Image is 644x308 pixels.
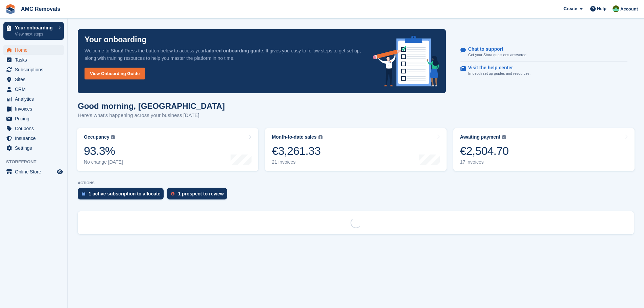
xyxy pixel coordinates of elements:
[15,167,55,176] span: Online Store
[84,144,123,158] div: 93.3%
[89,191,160,196] div: 1 active subscription to allocate
[77,128,258,171] a: Occupancy 93.3% No change [DATE]
[265,128,446,171] a: Month-to-date sales €3,261.33 21 invoices
[272,134,316,140] div: Month-to-date sales
[15,134,55,143] span: Insurance
[84,159,123,165] div: No change [DATE]
[460,144,509,158] div: €2,504.70
[460,62,627,80] a: Visit the help center In-depth set up guides and resources.
[620,6,638,13] span: Account
[3,55,64,65] a: menu
[3,134,64,143] a: menu
[3,85,64,94] a: menu
[460,159,509,165] div: 17 invoices
[3,114,64,123] a: menu
[15,75,55,84] span: Sites
[78,112,225,119] p: Here's what's happening across your business [DATE]
[15,55,55,65] span: Tasks
[564,5,577,12] span: Create
[3,167,64,176] a: menu
[613,5,619,12] img: Kayleigh Deegan
[3,124,64,133] a: menu
[15,124,55,133] span: Coupons
[373,36,439,87] img: onboarding-info-6c161a55d2c0e0a8cae90662b2fe09162a5109e8cc188191df67fb4f79e88e88.svg
[84,134,109,140] div: Occupancy
[3,45,64,55] a: menu
[502,135,506,139] img: icon-info-grey-7440780725fd019a000dd9b08b2336e03edf1995a4989e88bcd33f0948082b44.svg
[85,36,147,44] p: Your onboarding
[468,71,531,76] p: In-depth set up guides and resources.
[15,31,55,37] p: View next steps
[460,134,501,140] div: Awaiting payment
[3,94,64,104] a: menu
[15,65,55,74] span: Subscriptions
[272,144,322,158] div: €3,261.33
[272,159,322,165] div: 21 invoices
[78,181,634,185] p: ACTIONS
[15,45,55,55] span: Home
[468,52,527,58] p: Get your Stora questions answered.
[5,4,16,14] img: stora-icon-8386f47178a22dfd0bd8f6a31ec36ba5ce8667c1dd55bd0f319d3a0aa187defe.svg
[85,68,145,79] a: View Onboarding Guide
[3,22,64,40] a: Your onboarding View next steps
[15,85,55,94] span: CRM
[171,192,174,196] img: prospect-51fa495bee0391a8d652442698ab0144808aea92771e9ea1ae160a38d050c398.svg
[468,65,525,71] p: Visit the help center
[111,135,115,139] img: icon-info-grey-7440780725fd019a000dd9b08b2336e03edf1995a4989e88bcd33f0948082b44.svg
[56,168,64,176] a: Preview store
[3,65,64,74] a: menu
[15,114,55,123] span: Pricing
[3,143,64,153] a: menu
[82,191,85,196] img: active_subscription_to_allocate_icon-d502201f5373d7db506a760aba3b589e785aa758c864c3986d89f69b8ff3...
[453,128,635,171] a: Awaiting payment €2,504.70 17 invoices
[178,191,223,196] div: 1 prospect to review
[6,159,67,165] span: Storefront
[205,48,263,53] strong: tailored onboarding guide
[78,188,167,203] a: 1 active subscription to allocate
[78,101,225,111] h1: Good morning, [GEOGRAPHIC_DATA]
[597,5,606,12] span: Help
[3,75,64,84] a: menu
[15,25,55,30] p: Your onboarding
[468,46,522,52] p: Chat to support
[167,188,230,203] a: 1 prospect to review
[460,43,627,62] a: Chat to support Get your Stora questions answered.
[3,104,64,114] a: menu
[15,94,55,104] span: Analytics
[15,104,55,114] span: Invoices
[318,135,323,139] img: icon-info-grey-7440780725fd019a000dd9b08b2336e03edf1995a4989e88bcd33f0948082b44.svg
[15,143,55,153] span: Settings
[85,47,362,62] p: Welcome to Stora! Press the button below to access your . It gives you easy to follow steps to ge...
[18,3,63,15] a: AMC Removals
